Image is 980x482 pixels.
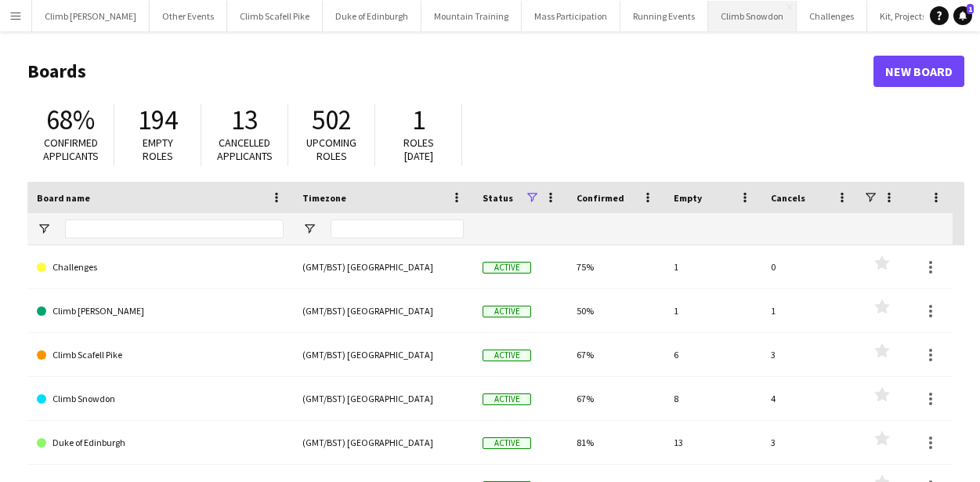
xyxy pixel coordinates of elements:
span: Active [483,350,531,361]
input: Board name Filter Input [65,219,284,238]
div: 13 [664,421,761,464]
button: Climb Snowdon [708,1,797,31]
button: Climb [PERSON_NAME] [32,1,150,31]
div: 67% [567,377,664,420]
span: Active [483,393,531,405]
a: Climb [PERSON_NAME] [37,289,284,333]
span: Upcoming roles [306,136,356,163]
div: 75% [567,245,664,288]
a: New Board [873,56,964,87]
a: Challenges [37,245,284,289]
div: (GMT/BST) [GEOGRAPHIC_DATA] [293,333,473,376]
span: Confirmed [577,192,624,204]
span: Confirmed applicants [43,136,99,163]
button: Open Filter Menu [302,222,316,236]
div: 3 [761,333,859,376]
span: 13 [231,103,258,137]
div: 1 [664,245,761,288]
span: Empty [674,192,702,204]
div: 8 [664,377,761,420]
div: 1 [761,289,859,332]
div: 81% [567,421,664,464]
a: 1 [953,6,972,25]
span: Active [483,437,531,449]
span: Empty roles [143,136,173,163]
div: (GMT/BST) [GEOGRAPHIC_DATA] [293,421,473,464]
span: 502 [312,103,352,137]
button: Running Events [620,1,708,31]
a: Duke of Edinburgh [37,421,284,465]
div: 6 [664,333,761,376]
input: Timezone Filter Input [331,219,464,238]
span: 1 [967,4,974,14]
span: 68% [46,103,95,137]
span: Cancelled applicants [217,136,273,163]
button: Climb Scafell Pike [227,1,323,31]
h1: Boards [27,60,873,83]
span: Timezone [302,192,346,204]
div: 67% [567,333,664,376]
button: Mountain Training [421,1,522,31]
button: Duke of Edinburgh [323,1,421,31]
span: Active [483,262,531,274]
div: 4 [761,377,859,420]
span: Status [483,192,513,204]
button: Other Events [150,1,227,31]
span: Board name [37,192,90,204]
span: Cancels [771,192,805,204]
div: 3 [761,421,859,464]
button: Challenges [797,1,867,31]
a: Climb Scafell Pike [37,333,284,377]
span: 194 [138,103,178,137]
a: Climb Snowdon [37,377,284,421]
div: (GMT/BST) [GEOGRAPHIC_DATA] [293,377,473,420]
button: Open Filter Menu [37,222,51,236]
div: (GMT/BST) [GEOGRAPHIC_DATA] [293,289,473,332]
span: 1 [412,103,425,137]
div: (GMT/BST) [GEOGRAPHIC_DATA] [293,245,473,288]
div: 1 [664,289,761,332]
div: 50% [567,289,664,332]
button: Mass Participation [522,1,620,31]
span: Active [483,306,531,317]
span: Roles [DATE] [403,136,434,163]
div: 0 [761,245,859,288]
